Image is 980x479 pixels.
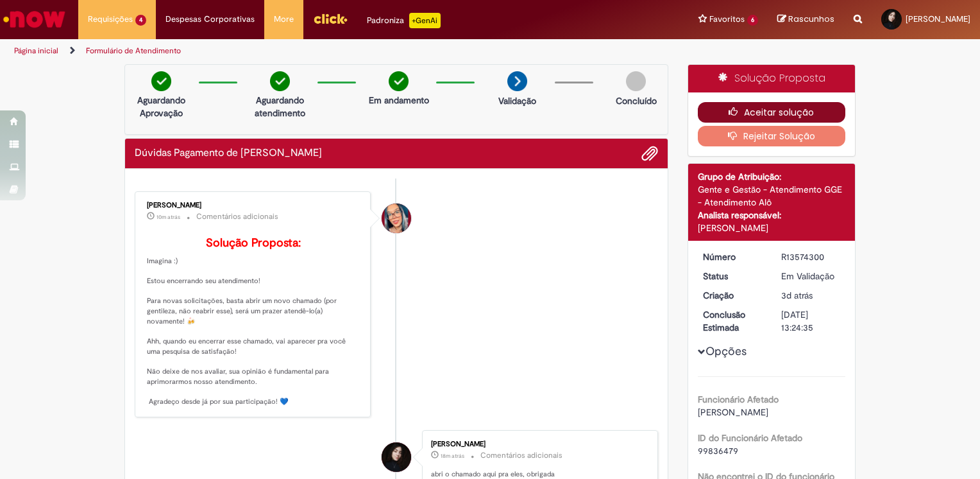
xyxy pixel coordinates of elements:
[88,13,133,26] span: Requisições
[693,250,772,263] dt: Número
[781,250,841,263] div: R13574300
[135,148,322,159] h2: Dúvidas Pagamento de Salário Histórico de tíquete
[777,13,834,26] a: Rascunhos
[781,290,813,301] span: 3d atrás
[698,394,779,405] b: Funcionário Afetado
[693,308,772,334] dt: Conclusão Estimada
[698,126,846,146] button: Rejeitar Solução
[616,94,657,107] p: Concluído
[382,442,411,472] div: Pamela Da Silva Ribeiro
[709,13,745,26] span: Favoritos
[147,202,360,209] div: [PERSON_NAME]
[249,94,311,119] p: Aguardando atendimento
[781,308,841,334] div: [DATE] 13:24:35
[313,9,348,28] img: click_logo_yellow_360x200.png
[507,71,527,91] img: arrow-next.png
[10,39,644,63] ul: Trilhas de página
[626,71,646,91] img: img-circle-grey.png
[431,440,645,448] div: [PERSON_NAME]
[688,65,856,92] div: Solução Proposta
[698,209,846,222] div: Analista responsável:
[441,452,464,460] time: 01/10/2025 09:08:02
[641,145,658,162] button: Adicionar anexos
[270,71,290,91] img: check-circle-green.png
[698,183,846,209] div: Gente e Gestão - Atendimento GGE - Atendimento Alô
[747,15,758,26] span: 6
[409,13,441,28] p: +GenAi
[369,94,429,107] p: Em andamento
[698,406,768,418] span: [PERSON_NAME]
[135,15,146,26] span: 4
[498,94,536,107] p: Validação
[151,71,171,91] img: check-circle-green.png
[441,452,464,460] span: 18m atrás
[781,289,841,302] div: 28/09/2025 20:59:05
[156,213,180,221] time: 01/10/2025 09:15:55
[147,237,360,407] p: Imagina :) Estou encerrando seu atendimento! Para novas solicitações, basta abrir um novo chamado...
[86,46,181,56] a: Formulário de Atendimento
[480,450,562,461] small: Comentários adicionais
[206,236,301,250] b: Solução Proposta:
[698,432,802,444] b: ID do Funcionário Afetado
[165,13,255,26] span: Despesas Corporativas
[196,211,278,222] small: Comentários adicionais
[693,289,772,302] dt: Criação
[693,270,772,283] dt: Status
[382,204,411,233] div: Maira Priscila Da Silva Arnaldo
[156,213,180,221] span: 10m atrás
[1,6,67,32] img: ServiceNow
[698,222,846,234] div: [PERSON_NAME]
[698,445,738,457] span: 99836479
[781,290,813,301] time: 28/09/2025 20:59:05
[698,102,846,123] button: Aceitar solução
[274,13,294,26] span: More
[130,94,192,119] p: Aguardando Aprovação
[389,71,409,91] img: check-circle-green.png
[781,270,841,283] div: Em Validação
[906,13,970,24] span: [PERSON_NAME]
[14,46,58,56] a: Página inicial
[367,13,441,28] div: Padroniza
[698,170,846,183] div: Grupo de Atribuição:
[788,13,834,25] span: Rascunhos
